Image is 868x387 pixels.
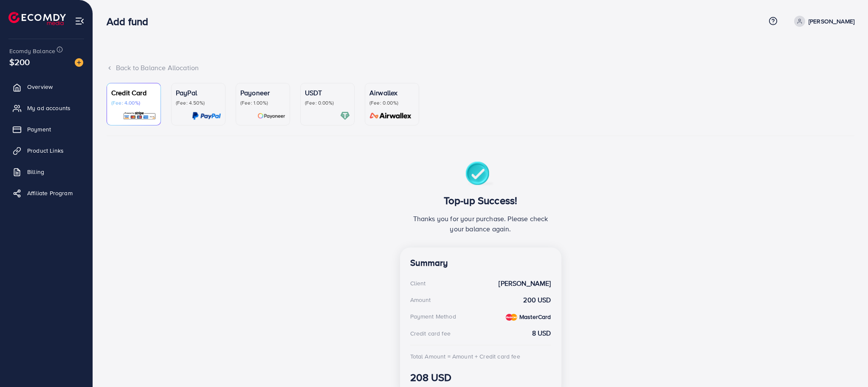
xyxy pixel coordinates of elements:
[305,88,350,98] p: USDT
[107,63,854,73] div: Back to Balance Allocation
[523,295,551,305] strong: 200 USD
[8,12,66,25] img: logo
[176,100,221,106] p: (Fee: 4.50%)
[27,189,73,197] span: Affiliate Program
[465,162,496,188] img: success
[27,146,64,155] span: Product Links
[410,329,451,338] div: Credit card fee
[240,88,285,98] p: Payoneer
[305,100,350,106] p: (Fee: 0.00%)
[6,142,86,159] a: Product Links
[6,185,86,202] a: Affiliate Program
[410,258,551,268] h4: Summary
[410,312,456,321] div: Payment Method
[176,88,221,98] p: PayPal
[111,88,156,98] p: Credit Card
[257,111,285,121] img: card
[27,125,51,134] span: Payment
[9,56,30,68] span: $200
[832,349,862,381] iframe: Chat
[532,328,551,338] strong: 8 USD
[410,213,551,234] p: Thanks you for your purchase. Please check your balance again.
[367,111,414,121] img: card
[410,296,431,304] div: Amount
[107,15,155,28] h3: Add fund
[9,47,55,55] span: Ecomdy Balance
[340,111,350,121] img: card
[123,111,156,121] img: card
[240,100,285,106] p: (Fee: 1.00%)
[75,58,83,67] img: image
[499,279,551,288] strong: [PERSON_NAME]
[75,16,85,26] img: menu
[809,16,854,26] p: [PERSON_NAME]
[506,314,517,321] img: credit
[111,100,156,106] p: (Fee: 4.00%)
[410,194,551,207] h3: Top-up Success!
[192,111,221,121] img: card
[410,279,426,287] div: Client
[369,88,414,98] p: Airwallex
[519,313,551,321] strong: MasterCard
[791,16,854,27] a: [PERSON_NAME]
[6,121,86,138] a: Payment
[6,78,86,95] a: Overview
[410,352,520,361] div: Total Amount = Amount + Credit card fee
[27,104,70,112] span: My ad accounts
[27,168,44,176] span: Billing
[410,371,551,384] h3: 208 USD
[27,83,53,91] span: Overview
[369,100,414,106] p: (Fee: 0.00%)
[6,163,86,180] a: Billing
[6,100,86,117] a: My ad accounts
